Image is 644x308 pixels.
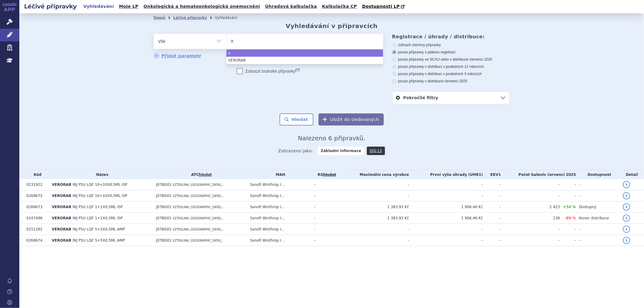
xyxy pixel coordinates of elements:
span: v červenci 2025 [442,79,467,83]
td: 0151282 [23,224,49,235]
span: J07BG01 [156,238,171,243]
td: - [483,235,501,246]
label: zobrazit všechny přípravky [392,43,510,47]
h3: Registrace / úhrady / distribuce: [392,34,510,40]
span: VZTEKLINA, [GEOGRAPHIC_DATA]... [173,217,224,220]
td: - [576,179,620,190]
td: Konec distribuce [576,213,620,224]
td: - [409,179,483,190]
span: VERORAB [52,216,71,220]
a: Přidat parametr [154,53,202,59]
strong: Základní informace [318,147,364,155]
span: INJ PSU LQF 1+1X0,5ML ISP [72,216,123,220]
span: J07BG01 [156,227,171,231]
td: - [409,190,483,202]
td: - [483,224,501,235]
td: Sanofi Winthrop I... [247,213,311,224]
span: VERORAB [52,194,71,198]
a: Dostupnosti LP [360,2,408,11]
a: hledat [199,173,212,177]
td: - [483,213,501,224]
td: Sanofi Winthrop I... [247,190,311,202]
span: Dostupnosti LP [362,4,400,9]
span: Zobrazeno jako: [278,147,313,155]
td: - [409,235,483,246]
th: Počet balení [501,170,576,179]
td: - [501,190,560,202]
span: VERORAB [52,205,71,209]
td: - [576,190,620,202]
td: 0268673 [23,202,49,213]
th: EKV1 [483,170,501,179]
td: - [311,179,339,190]
span: VZTEKLINA, [GEOGRAPHIC_DATA]... [173,239,224,242]
button: Uložit do sledovaných [319,113,384,125]
span: J07BG01 [156,216,171,220]
td: Sanofi Winthrop I... [247,179,311,190]
td: Sanofi Winthrop I... [247,235,311,246]
a: Léčivé přípravky [173,16,207,20]
td: - [483,179,501,190]
label: pouze přípravky v distribuci [392,79,510,84]
th: Maximální cena výrobce [340,170,409,179]
label: pouze přípravky s platnou registrací [392,50,510,55]
th: ATC [153,170,247,179]
th: RS [311,170,339,179]
span: +54 % [563,205,576,209]
a: Úhradová kalkulačka [263,2,319,11]
span: VERORAB [52,227,71,231]
td: - [311,224,339,235]
td: - [560,235,576,246]
td: Sanofi Winthrop I... [247,224,311,235]
abbr: (?) [296,68,300,72]
li: a [226,49,383,57]
a: DIS-13 [367,147,385,155]
label: pouze přípravky ve SCAU nebo v distribuci [392,57,510,62]
td: - [340,235,409,246]
button: Hledat [280,113,314,125]
td: - [340,224,409,235]
td: 1 906,46 Kč [409,213,483,224]
label: pouze přípravky v distribuci v posledních 12 měsících [392,64,510,69]
td: - [576,235,620,246]
td: - [501,179,560,190]
td: 0268674 [23,235,49,246]
span: VZTEKLINA, [GEOGRAPHIC_DATA]... [173,205,224,209]
li: Vyhledávání [215,13,245,22]
li: VERORAB [226,57,383,64]
td: - [409,224,483,235]
td: - [340,179,409,190]
span: VZTEKLINA, [GEOGRAPHIC_DATA]... [173,183,224,186]
a: Kalkulačka CP [320,2,359,11]
th: Kód [23,170,49,179]
th: MAH [247,170,311,179]
a: vyhledávání neobsahuje žádnou platnou referenční skupinu [323,173,336,177]
span: VZTEKLINA, [GEOGRAPHIC_DATA]... [173,228,224,231]
a: Onkologická a hematoonkologická onemocnění [142,2,262,11]
span: VZTEKLINA, [GEOGRAPHIC_DATA]... [173,194,224,198]
a: detail [623,192,630,199]
span: J07BG01 [156,183,171,187]
td: - [311,235,339,246]
span: J07BG01 [156,194,171,198]
h2: Vyhledávání v přípravcích [286,22,378,30]
a: detail [623,226,630,233]
span: INJ PSU LQF 5+5X0,5ML AMP [72,227,125,231]
span: INJ PSU LQF 1+1X0,5ML ISP [72,205,123,209]
span: -89 % [565,216,576,220]
a: detail [623,203,630,211]
th: První výše úhrady (UHR1) [409,170,483,179]
span: INJ PSU LQF 10+10X0,5ML ISP [72,183,127,187]
label: Zobrazit bratrské přípravky [237,68,300,74]
span: VERORAB [52,238,71,243]
th: Dostupnost [576,170,620,179]
a: Domů [154,16,165,20]
span: Nalezeno 6 přípravků. [298,135,366,142]
span: INJ PSU LQF 5+5X0,5ML AMP [72,238,125,243]
span: v červenci 2025 [544,173,576,177]
span: VERORAB [52,183,71,187]
td: - [483,190,501,202]
a: detail [623,214,630,222]
td: Dostupný [576,202,620,213]
a: Pokročilé filtry [392,91,510,104]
